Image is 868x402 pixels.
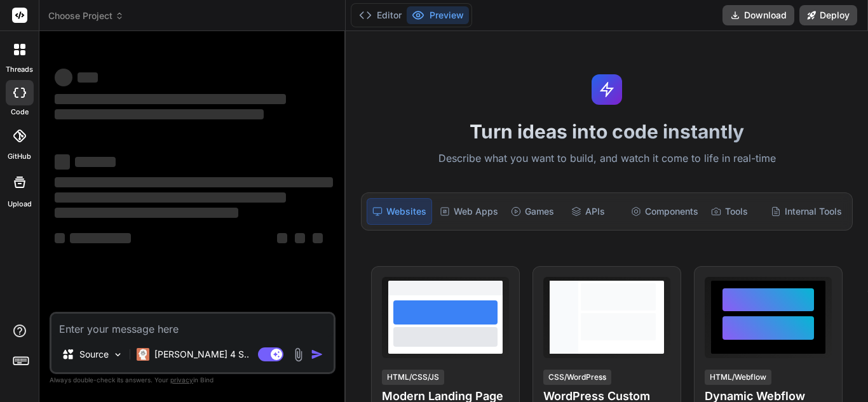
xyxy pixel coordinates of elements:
button: Editor [354,6,407,24]
p: Always double-check its answers. Your in Bind [50,374,336,386]
label: GitHub [8,151,31,162]
p: Describe what you want to build, and watch it come to life in real-time [353,151,860,167]
span: Choose Project [48,10,124,22]
span: ‌ [277,233,287,243]
span: ‌ [78,72,98,83]
button: Download [722,5,794,25]
span: ‌ [55,233,65,243]
span: privacy [170,376,193,384]
div: Internal Tools [766,198,847,225]
span: ‌ [55,109,264,119]
button: Deploy [799,5,857,25]
label: code [11,107,29,117]
span: ‌ [295,233,305,243]
label: threads [6,64,33,75]
img: attachment [291,347,306,362]
span: ‌ [55,177,333,187]
img: icon [311,348,323,361]
span: ‌ [55,69,72,86]
div: HTML/CSS/JS [382,370,444,385]
div: Games [506,198,563,225]
h1: Turn ideas into code instantly [353,120,860,143]
label: Upload [8,199,32,210]
span: ‌ [313,233,323,243]
p: [PERSON_NAME] 4 S.. [154,348,249,361]
button: Preview [407,6,469,24]
div: CSS/WordPress [543,370,611,385]
span: ‌ [55,94,286,104]
div: APIs [566,198,623,225]
div: Components [626,198,703,225]
img: Pick Models [112,349,123,360]
div: Tools [706,198,763,225]
p: Source [79,348,109,361]
div: Websites [367,198,432,225]
div: HTML/Webflow [705,370,771,385]
span: ‌ [55,154,70,170]
span: ‌ [75,157,116,167]
span: ‌ [55,208,238,218]
span: ‌ [70,233,131,243]
span: ‌ [55,192,286,203]
div: Web Apps [435,198,503,225]
img: Claude 4 Sonnet [137,348,149,361]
